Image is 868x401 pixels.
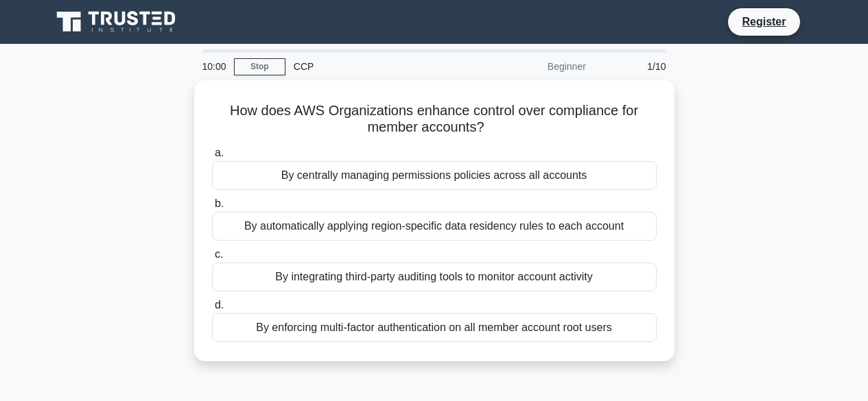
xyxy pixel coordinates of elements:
[211,102,658,136] h5: How does AWS Organizations enhance control over compliance for member accounts?
[212,161,657,190] div: By centrally managing permissions policies across all accounts
[474,53,594,80] div: Beginner
[194,53,234,80] div: 10:00
[212,313,657,342] div: By enforcing multi-factor authentication on all member account root users
[215,197,224,209] span: b.
[215,248,223,260] span: c.
[234,58,285,75] a: Stop
[212,212,657,241] div: By automatically applying region-specific data residency rules to each account
[285,53,474,80] div: CCP
[594,53,675,80] div: 1/10
[212,263,657,291] div: By integrating third-party auditing tools to monitor account activity
[734,13,794,30] a: Register
[215,299,224,311] span: d.
[215,147,224,158] span: a.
